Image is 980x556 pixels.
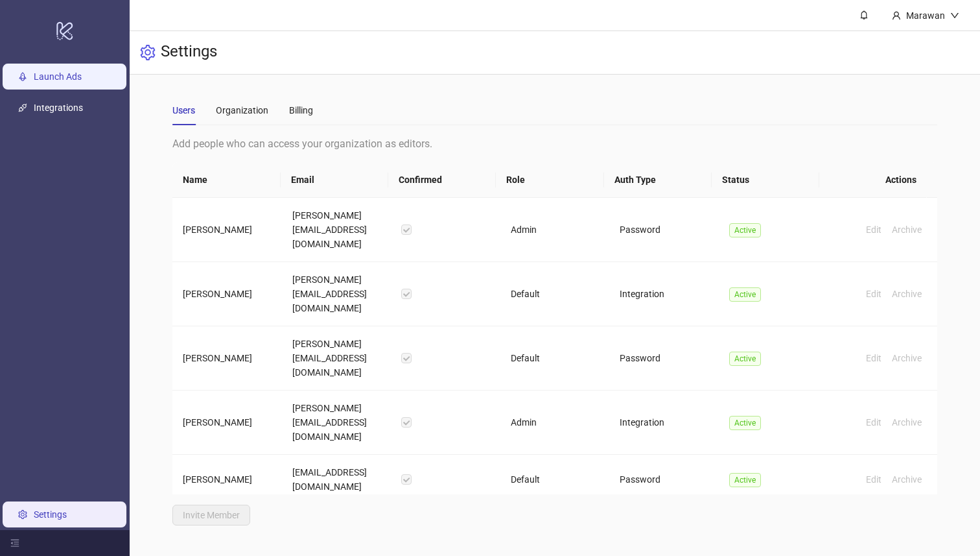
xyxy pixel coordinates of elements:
[729,352,761,366] span: Active
[892,11,901,20] span: user
[140,45,156,60] span: setting
[388,162,496,198] th: Confirmed
[289,103,313,117] div: Billing
[34,103,83,114] a: Integrations
[887,415,927,430] button: Archive
[729,416,761,430] span: Active
[609,262,718,326] td: Integration
[172,262,281,326] td: [PERSON_NAME]
[172,391,281,455] td: [PERSON_NAME]
[609,198,718,262] td: Password
[500,262,609,326] td: Default
[609,455,718,505] td: Password
[34,509,67,520] a: Settings
[496,162,603,198] th: Role
[10,538,19,548] span: menu-fold
[861,286,887,302] button: Edit
[729,287,761,302] span: Active
[172,455,281,505] td: [PERSON_NAME]
[609,326,718,391] td: Password
[216,103,268,117] div: Organization
[861,415,887,430] button: Edit
[172,103,195,117] div: Users
[282,326,391,391] td: [PERSON_NAME][EMAIL_ADDRESS][DOMAIN_NAME]
[712,162,819,198] th: Status
[609,391,718,455] td: Integration
[887,350,927,366] button: Archive
[282,262,391,326] td: [PERSON_NAME][EMAIL_ADDRESS][DOMAIN_NAME]
[950,11,959,20] span: down
[861,472,887,487] button: Edit
[282,391,391,455] td: [PERSON_NAME][EMAIL_ADDRESS][DOMAIN_NAME]
[887,472,927,487] button: Archive
[34,72,82,82] a: Launch Ads
[901,8,950,23] div: Marawan
[500,391,609,455] td: Admin
[887,286,927,302] button: Archive
[282,455,391,505] td: [EMAIL_ADDRESS][DOMAIN_NAME]
[859,10,869,19] span: bell
[161,42,217,64] h3: Settings
[500,455,609,505] td: Default
[500,198,609,262] td: Admin
[887,222,927,237] button: Archive
[172,505,250,526] button: Invite Member
[819,162,927,198] th: Actions
[281,162,388,198] th: Email
[172,162,280,198] th: Name
[861,350,887,366] button: Edit
[861,222,887,237] button: Edit
[604,162,712,198] th: Auth Type
[500,326,609,391] td: Default
[729,473,761,487] span: Active
[172,136,937,152] div: Add people who can access your organization as editors.
[172,326,281,391] td: [PERSON_NAME]
[282,198,391,262] td: [PERSON_NAME][EMAIL_ADDRESS][DOMAIN_NAME]
[172,198,281,262] td: [PERSON_NAME]
[729,223,761,237] span: Active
